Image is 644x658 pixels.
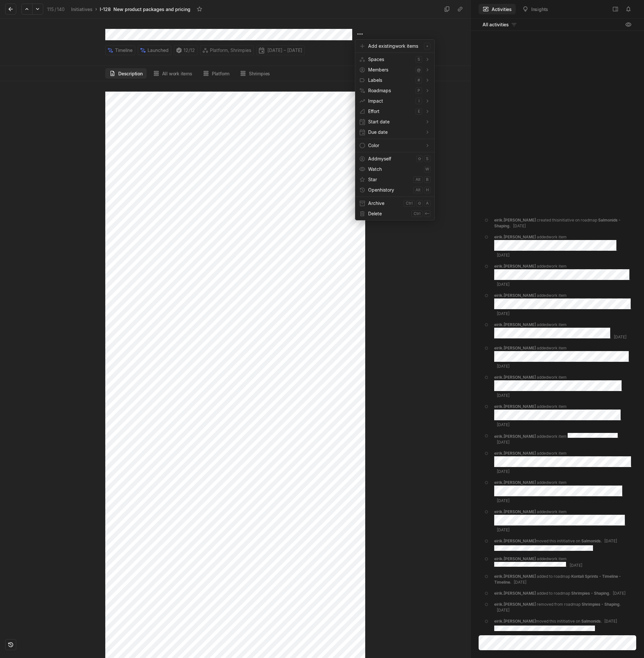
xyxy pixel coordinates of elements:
kbd: alt [413,176,423,183]
kbd: + [424,43,431,49]
kbd: # [416,77,422,83]
kbd: s [416,56,422,63]
kbd: ⇧ [416,156,423,162]
span: Roadmaps [368,85,413,96]
kbd: a [424,200,431,207]
kbd: s [424,156,431,162]
kbd: h [424,187,431,193]
span: Archive [368,198,401,209]
kbd: ctrl [404,200,415,207]
kbd: ⇧ [416,200,423,207]
kbd: e [416,108,422,115]
span: Star [368,174,411,185]
span: Effort [368,106,413,117]
kbd: i [416,98,422,104]
span: Add existing work item s [368,41,421,51]
kbd: ⟵ [424,210,431,217]
kbd: alt [413,187,423,193]
span: Start date [368,117,422,127]
kbd: w [424,166,431,172]
span: Color [368,140,422,151]
kbd: b [424,176,431,183]
kbd: @ [416,67,422,73]
kbd: ctrl [411,210,423,217]
span: Due date [368,127,422,137]
kbd: p [416,87,422,94]
span: Delete [368,209,409,219]
span: Members [368,65,413,75]
span: Add myself [368,154,414,164]
span: Labels [368,75,413,85]
span: Spaces [368,54,413,65]
span: Watch [368,164,421,174]
span: Impact [368,96,413,106]
span: Open history [368,185,411,195]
